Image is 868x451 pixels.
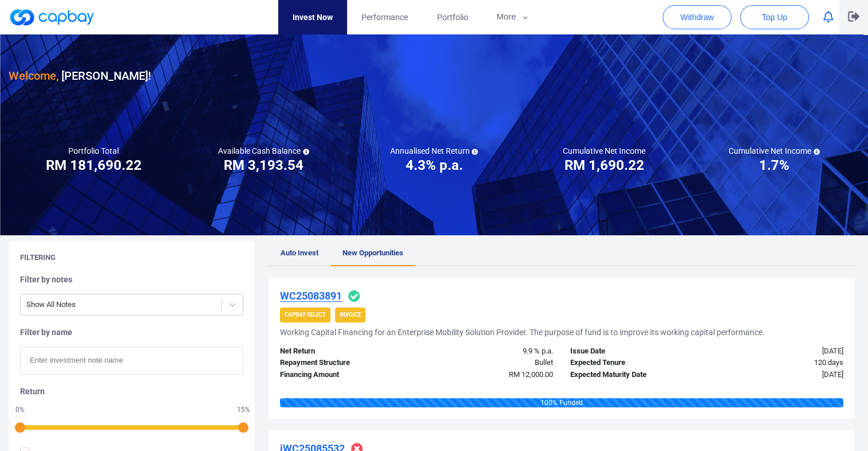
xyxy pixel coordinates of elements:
h3: 1.7% [759,156,789,174]
h5: Annualised Net Return [390,146,478,156]
div: 0 % [14,406,26,413]
div: Bullet [417,357,562,369]
div: 100 % Funded [280,398,843,407]
span: Performance [361,11,408,24]
button: Withdraw [663,5,731,29]
h5: Filter by name [20,327,243,337]
h5: Filter by notes [20,274,243,285]
div: Net Return [271,345,417,357]
span: Auto Invest [281,248,318,257]
h3: RM 181,690.22 [46,156,142,174]
div: Expected Maturity Date [562,369,707,381]
span: Welcome, [9,69,59,83]
div: Financing Amount [271,369,417,381]
span: New Opportunities [342,248,403,257]
span: Top Up [762,11,787,23]
div: Issue Date [562,345,707,357]
h5: Working Capital Financing for an Enterprise Mobility Solution Provider. The purpose of fund is to... [280,327,765,337]
div: [DATE] [707,369,852,381]
div: 9.9 % p.a. [417,345,562,357]
h5: Filtering [20,252,56,263]
div: Expected Tenure [562,357,707,369]
strong: CapBay Select [285,312,326,318]
h5: Portfolio Total [68,146,119,156]
h3: RM 1,690.22 [565,156,644,174]
u: WC25083891 [280,290,342,302]
div: 15 % [237,406,250,413]
div: 120 days [707,357,852,369]
h5: Cumulative Net Income [729,146,820,156]
h5: Cumulative Net Income [563,146,645,156]
h5: Return [20,386,243,396]
h3: RM 3,193.54 [224,156,303,174]
h3: [PERSON_NAME] ! [9,67,151,85]
h3: 4.3% p.a. [405,156,462,174]
strong: Invoice [340,312,361,318]
span: Portfolio [437,11,468,24]
button: Top Up [740,5,809,29]
div: [DATE] [707,345,852,357]
input: Enter investment note name [20,347,243,375]
div: Repayment Structure [271,357,417,369]
span: RM 12,000.00 [509,370,553,379]
h5: Available Cash Balance [218,146,309,156]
